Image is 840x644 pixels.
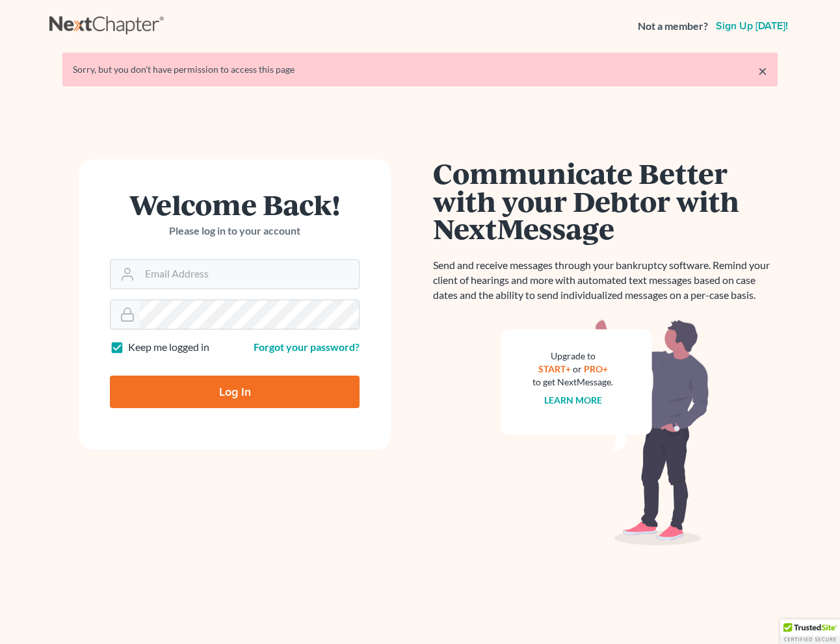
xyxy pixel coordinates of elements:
[780,619,840,644] div: TrustedSite Certified
[433,258,778,303] p: Send and receive messages through your bankruptcy software. Remind your client of hearings and mo...
[638,19,708,34] strong: Not a member?
[73,63,767,76] div: Sorry, but you don't have permission to access this page
[532,350,613,363] div: Upgrade to
[110,190,360,218] h1: Welcome Back!
[544,394,602,406] a: Learn more
[110,224,360,238] p: Please log in to your account
[758,63,767,79] a: ×
[538,363,571,374] a: START+
[501,318,709,546] img: nextmessage_bg-59042aed3d76b12b5cd301f8e5b87938c9018125f34e5fa2b7a6b67550977c72.svg
[433,159,778,242] h1: Communicate Better with your Debtor with NextMessage
[254,341,360,353] a: Forgot your password?
[584,363,608,374] a: PRO+
[128,340,209,355] label: Keep me logged in
[532,376,613,389] div: to get NextMessage.
[140,260,359,289] input: Email Address
[713,21,791,31] a: Sign up [DATE]!
[573,363,582,374] span: or
[110,376,360,408] input: Log In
